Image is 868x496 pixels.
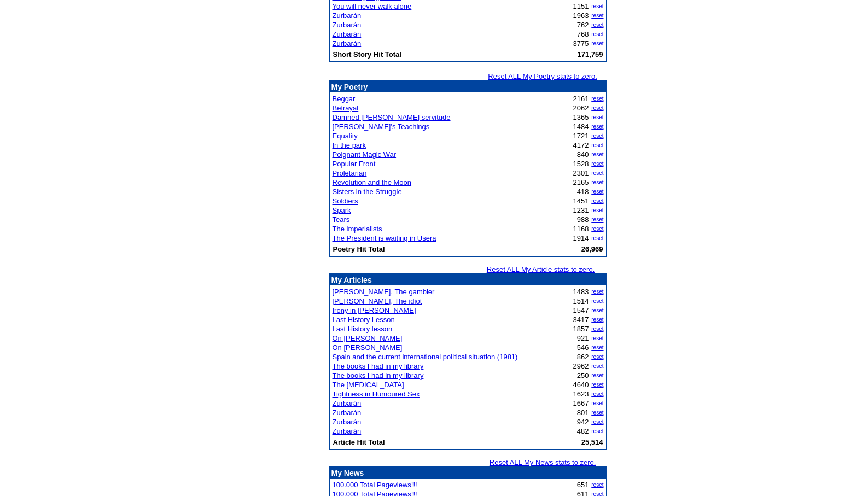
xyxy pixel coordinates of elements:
[591,105,603,111] a: reset
[591,3,603,9] a: reset
[333,215,350,224] a: Tears
[333,438,385,446] b: Article Hit Total
[573,197,589,205] font: 1451
[577,215,589,224] font: 988
[577,334,589,342] font: 921
[333,160,376,168] a: Popular Front
[573,316,589,324] font: 3417
[573,225,589,233] font: 1168
[573,178,589,186] font: 2165
[333,409,362,417] a: Zurbarán
[333,481,417,489] a: 100.000 Total Pageviews!!!
[490,458,596,466] a: Reset ALL My News stats to zero.
[333,399,362,407] a: Zurbarán
[573,390,589,398] font: 1623
[573,141,589,149] font: 4172
[333,245,385,253] b: Poetry Hit Total
[591,298,603,304] a: reset
[333,362,424,370] a: The books I had in my library
[591,207,603,213] a: reset
[577,409,589,417] font: 801
[333,150,397,159] a: Poignant Magic War
[573,113,589,121] font: 1365
[333,427,362,435] a: Zurbarán
[591,179,603,185] a: reset
[591,419,603,425] a: reset
[591,317,603,323] a: reset
[581,438,603,446] b: 25,514
[573,381,589,389] font: 4640
[487,265,595,273] a: Reset ALL My Article stats to zero.
[591,326,603,332] a: reset
[333,225,382,233] a: The imperialists
[573,206,589,214] font: 1231
[578,50,603,59] b: 171,759
[591,372,603,378] a: reset
[333,306,416,314] a: Irony in [PERSON_NAME]
[591,31,603,37] a: reset
[573,169,589,177] font: 2301
[333,334,403,342] a: On [PERSON_NAME]
[333,30,362,38] a: Zurbarán
[577,427,589,435] font: 482
[333,197,358,205] a: Soldiers
[591,142,603,148] a: reset
[333,11,362,20] a: Zurbarán
[591,335,603,341] a: reset
[577,418,589,426] font: 942
[577,188,589,196] font: 418
[591,133,603,139] a: reset
[591,40,603,46] a: reset
[591,307,603,313] a: reset
[333,371,424,380] a: The books I had in my library
[591,235,603,241] a: reset
[573,306,589,314] font: 1547
[581,245,603,253] b: 26,969
[591,428,603,434] a: reset
[333,353,518,361] a: Spain and the current international political situation (1981)
[577,30,589,38] font: 768
[591,345,603,351] a: reset
[591,170,603,176] a: reset
[591,410,603,416] a: reset
[573,11,589,20] font: 1963
[591,198,603,204] a: reset
[333,390,420,398] a: Tightness in Humoured Sex
[333,206,351,214] a: Spark
[333,21,362,29] a: Zurbarán
[331,469,605,477] p: My News
[333,381,404,389] a: The [MEDICAL_DATA]
[591,382,603,388] a: reset
[573,122,589,131] font: 1484
[573,234,589,242] font: 1914
[333,141,366,149] a: In the park
[333,234,436,242] a: The President is waiting in Usera
[333,418,362,426] a: Zurbarán
[333,297,422,305] a: [PERSON_NAME], The idiot
[577,21,589,29] font: 762
[591,13,603,19] a: reset
[333,104,359,112] a: Betrayal
[333,39,362,48] a: Zurbarán
[333,169,367,177] a: Proletarian
[591,114,603,120] a: reset
[573,297,589,305] font: 1514
[333,132,358,140] a: Equality
[577,481,589,489] font: 651
[333,95,356,103] a: Beggar
[333,113,451,121] a: Damned [PERSON_NAME] servitude
[573,399,589,407] font: 1667
[333,343,403,352] a: On [PERSON_NAME]
[591,226,603,232] a: reset
[573,325,589,333] font: 1857
[577,343,589,352] font: 546
[591,124,603,130] a: reset
[333,178,412,186] a: Revolution and the Moon
[577,150,589,159] font: 840
[591,354,603,360] a: reset
[591,161,603,167] a: reset
[331,276,605,284] p: My Articles
[333,316,395,324] a: Last History Lesson
[333,288,435,296] a: [PERSON_NAME], The gambler
[573,104,589,112] font: 2062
